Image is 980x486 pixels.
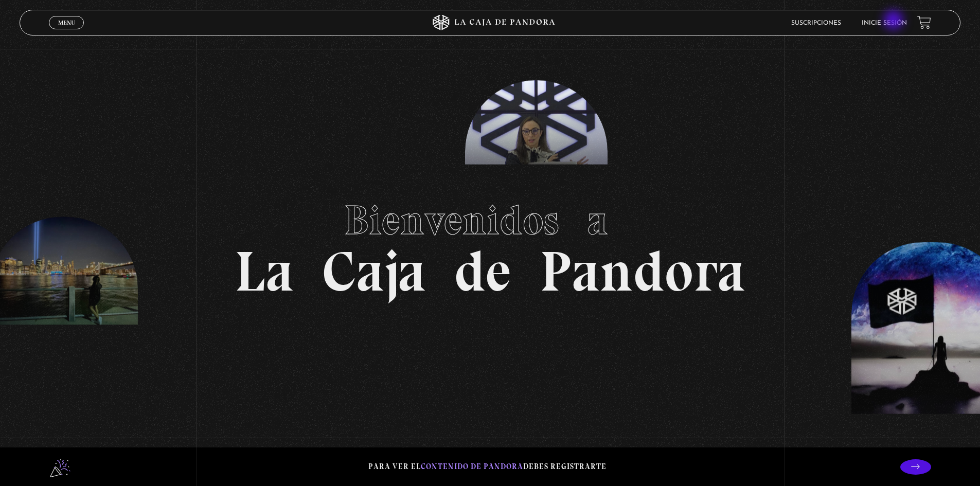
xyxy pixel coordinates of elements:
[791,20,841,26] a: Suscripciones
[917,15,931,29] a: View your shopping cart
[862,20,907,26] a: Inicie sesión
[421,462,523,471] span: contenido de Pandora
[235,187,745,300] h1: La Caja de Pandora
[344,195,636,245] span: Bienvenidos a
[55,28,79,35] span: Cerrar
[368,460,607,474] p: Para ver el debes registrarte
[58,20,75,26] span: Menu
